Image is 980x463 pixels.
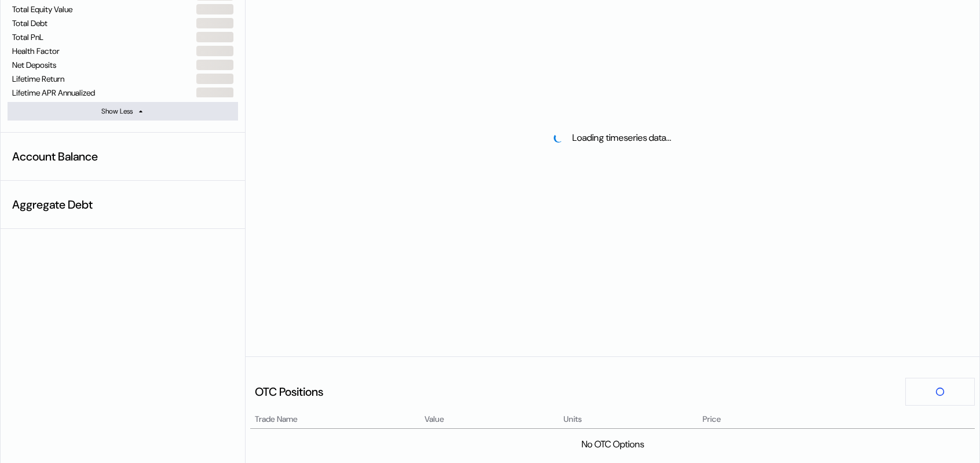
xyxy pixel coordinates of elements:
span: Price [703,413,721,425]
div: Total PnL [12,32,43,42]
div: Health Factor [12,46,60,56]
button: Show Less [8,102,238,121]
div: Show Less [101,107,133,116]
div: OTC Positions [255,384,323,399]
div: Net Deposits [12,60,56,70]
span: Trade Name [255,413,298,425]
div: Aggregate Debt [8,192,238,217]
div: Loading timeseries data... [572,132,671,144]
div: Account Balance [8,144,238,169]
img: pending [552,132,565,144]
div: Lifetime Return [12,74,64,84]
div: Lifetime APR Annualized [12,88,95,98]
div: Total Debt [12,18,47,28]
div: Total Equity Value [12,4,72,14]
span: Units [564,413,582,425]
div: No OTC Options [582,438,644,450]
span: Value [425,413,444,425]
